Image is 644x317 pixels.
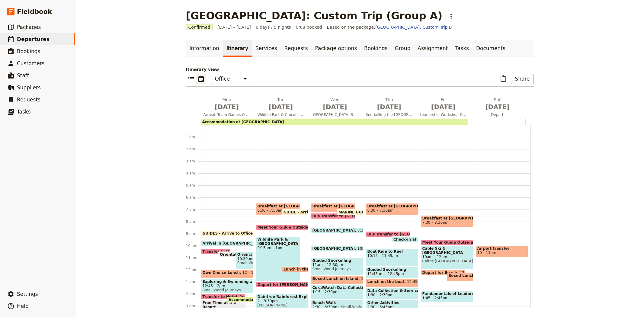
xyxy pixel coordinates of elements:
span: CoralWatch Data Collection & Service Project [312,286,362,290]
div: 4 am [186,171,201,176]
div: Beach Walk2:30 – 3:30pmSmall World Journeys [311,300,363,312]
div: Check-in at Sunlover [392,236,418,242]
span: Beach Walk [312,301,362,305]
span: Breakfast at [GEOGRAPHIC_DATA] [367,204,417,208]
span: 11am – 12:30pm [312,263,362,267]
span: 11:45am – 12:45pm [367,272,404,276]
h2: Thu [366,97,412,112]
div: Lunch on the boat12:45 – 1:30pm [366,279,418,287]
span: Packages [17,24,41,30]
p: Itinerary view [186,66,534,72]
a: Bookings [360,40,391,57]
span: Tasks [17,109,31,115]
span: Free Time at the Resort [203,301,244,309]
span: [GEOGRAPHIC_DATA] [312,228,357,232]
div: Breakfast at [GEOGRAPHIC_DATA] [311,203,355,212]
div: 1 am [186,135,201,139]
div: Guided Snorkelling11:45am – 12:45pm [366,267,418,278]
span: Lunch on the boat [367,280,407,284]
span: [DATE] [203,103,250,112]
span: Accommodation at [GEOGRAPHIC_DATA] [202,120,284,124]
span: Breakfast at [GEOGRAPHIC_DATA] [258,204,299,208]
span: Meet Your Guide Outside Reception & Depart [258,225,353,229]
span: Suppliers [17,85,41,91]
div: Boxed Lunch on Island12:30 – 1:15pm [311,276,363,284]
span: 1:15 – 2:30pm [312,290,362,294]
span: 8:30am [357,228,371,232]
div: Boxed Lunch at the Beach [447,273,473,281]
div: 3 am [186,159,201,164]
span: Daintree Rainforest Exploration with Indigenous Guide [258,295,307,299]
span: Staff [17,72,29,78]
span: [DATE] [420,103,466,112]
span: Bus Transfer to [GEOGRAPHIC_DATA] [312,214,390,218]
span: 2 – 3:30pm [258,299,307,303]
a: Tasks [451,40,473,57]
div: Bus Transfer to [GEOGRAPHIC_DATA] [366,231,410,237]
div: Data Collection & Service1:30 – 2:30pm [366,288,418,299]
span: Departures [17,36,50,42]
button: List view [186,74,196,84]
span: Orientation, Team Games and Swimming at the Lagoon [220,252,335,256]
a: Assignment [414,40,451,57]
div: Airport transfer10 – 11am [476,245,528,257]
div: Depart for [PERSON_NAME] [256,282,308,287]
a: [GEOGRAPHIC_DATA]: Custom Trip B [375,25,452,30]
span: 6:30 – 7:30am [367,208,394,213]
span: Airport transfer [477,246,527,251]
span: Lunch in the Park [284,267,322,271]
span: 12 – 12:45pm [242,271,268,277]
span: 1:30 – 2:30pm [367,293,394,297]
div: Meet Your Guide Outside Reception & Depart [256,224,308,230]
h2: Mon [203,97,250,112]
span: [DATE] – [DATE] [217,24,251,30]
a: Information [186,40,223,57]
div: [GEOGRAPHIC_DATA]8:30am [311,227,363,233]
div: Accommodation at [GEOGRAPHIC_DATA] [201,119,468,125]
span: MARINE GUIDES - Arrive at Office [338,210,409,214]
h2: Sat [474,97,521,112]
span: [GEOGRAPHIC_DATA] Snorkelling & [GEOGRAPHIC_DATA] [309,112,361,117]
div: 6 am [186,195,201,200]
div: 1 pm [186,280,201,284]
span: Cairns [GEOGRAPHIC_DATA] [422,259,472,263]
span: Accommodation at [GEOGRAPHIC_DATA] [229,298,313,302]
span: Confirmed [186,24,213,30]
span: Wildlife Park & Crocodile Farm and Daintree Rainforest Exploration with Indigenous Guide [255,112,307,117]
div: Accommodation at [GEOGRAPHIC_DATA] [227,297,253,303]
span: Depart for [PERSON_NAME] [258,283,316,287]
div: Own Choice Lunch12 – 12:45pm [201,270,253,278]
div: Breakfast at [GEOGRAPHIC_DATA]7:30 – 8:30am [421,215,473,227]
span: Exploring & Swimming at the Lagoon [203,280,252,284]
span: 10:15 – 11:45am [367,254,417,258]
span: Bookings [17,48,40,54]
span: Based on the package: [327,24,452,30]
span: Guided Snorkelling [367,267,417,272]
span: [DATE] [258,103,304,112]
span: Transfer to the Esplanade [203,249,258,253]
button: Wed [DATE][GEOGRAPHIC_DATA] Snorkelling & [GEOGRAPHIC_DATA] [309,97,363,119]
a: Documents [473,40,509,57]
span: Snorkelling the [GEOGRAPHIC_DATA] [363,112,415,117]
a: Services [252,40,281,57]
div: GUIDE - Arrive to Office [282,209,308,215]
a: Package options [312,40,360,57]
span: Meet Your Guide Outside Reception & Depart [422,240,517,244]
span: [DATE] [366,103,412,112]
div: Daintree Rainforest Exploration with Indigenous Guide2 – 3:30pm[PERSON_NAME] [256,294,308,312]
button: Mon [DATE]Arrival, Team Games & Esplanade Swimming [201,97,255,119]
button: Tue [DATE]Wildlife Park & Crocodile Farm and Daintree Rainforest Exploration with Indigenous Guide [255,97,309,119]
div: 3 pm [186,304,201,309]
div: Arrival in [GEOGRAPHIC_DATA] [201,240,253,246]
div: Transfer to Hotel2pm [201,294,245,299]
span: Small World Journeys [203,288,252,292]
div: 9 am [186,231,201,236]
span: Leadership Workshop & [GEOGRAPHIC_DATA] [417,112,469,117]
div: 7 am [186,207,201,212]
a: Itinerary [223,40,252,57]
span: 10 – 11am [477,251,496,255]
div: GUIDES - Arrive to Office [201,230,253,236]
span: 12:45 – 1:30pm [407,280,435,287]
span: Other Activities [367,301,417,305]
span: Depart for Beach [422,271,460,274]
